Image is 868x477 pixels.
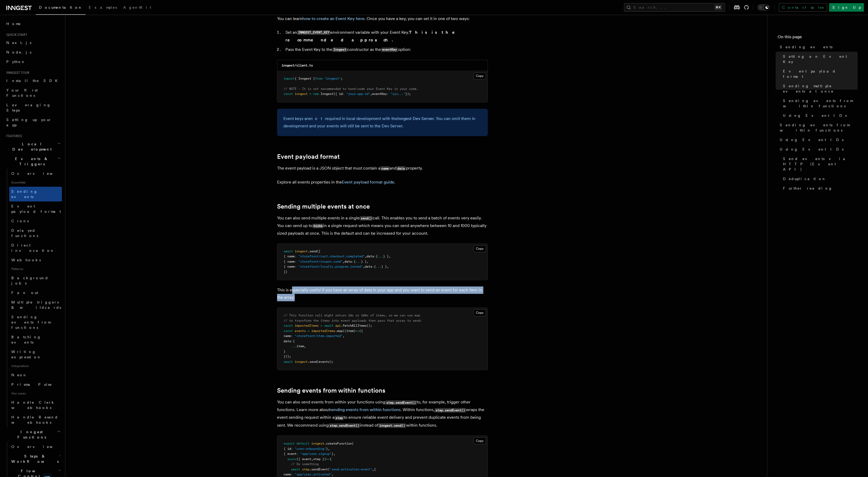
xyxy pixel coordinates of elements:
span: const [284,329,293,333]
span: name [284,472,291,476]
span: } } [361,260,367,263]
span: await [284,249,293,253]
span: { [376,254,378,258]
span: Event payload format [11,204,61,214]
span: ; [341,77,343,80]
a: Background jobs [9,273,62,288]
span: , [387,265,389,268]
span: , [304,344,306,348]
span: Sending events [780,44,832,50]
span: : [291,447,293,450]
p: The event payload is a JSON object that must contain a and property. [277,165,488,172]
a: Sending events from within functions [778,120,857,135]
span: Your first Functions [6,88,38,98]
span: { name [284,254,295,258]
span: = [309,92,311,96]
span: Features [4,134,22,138]
p: You can learn . Once you have a key, you can set it in one of two ways: [277,15,488,22]
button: Copy [474,309,486,316]
span: const [284,324,293,327]
a: Event payload format [277,153,340,160]
span: importedItems [311,329,335,333]
span: Events & Triggers [4,156,57,167]
a: Sending events from functions [9,312,62,332]
code: Inngest [332,47,347,52]
span: "storefront/item.imported" [295,334,343,338]
span: Essentials [9,178,62,187]
span: new [313,92,319,96]
span: inngest [295,249,308,253]
span: } } [381,265,387,268]
a: Sending multiple events at once [277,203,370,210]
span: ... [376,265,381,268]
span: "storefront/coupon.used" [298,260,343,263]
span: Further reading [783,186,832,191]
a: Prisma Pulse [9,380,62,389]
span: Multiple triggers & wildcards [11,300,61,310]
a: Using Event IDs [778,144,857,154]
span: Next.js [6,41,31,45]
a: Overview [9,169,62,178]
a: Delayed functions [9,226,62,240]
span: } } [383,254,389,258]
a: Handle Resend webhooks [9,412,62,427]
code: step.sendEvent() [385,400,417,405]
span: "app/user.signup" [300,452,332,455]
span: , [343,334,344,338]
code: inngest/client.ts [282,64,313,67]
p: This is especially useful if you have an array of data in your app and you want to send an event ... [277,286,488,301]
span: Prisma Pulse [11,382,52,387]
span: : [291,472,293,476]
span: Overview [11,445,66,449]
span: inngest [311,441,324,445]
span: Using Event IDs [783,113,847,118]
a: Python [4,57,62,66]
span: ([ [317,249,320,253]
span: "user-onboarding" [295,447,326,450]
code: send() [360,216,373,220]
a: Home [4,19,62,28]
span: "storefront/cart.checkout.completed" [298,254,365,258]
span: { Inngest } [295,77,315,80]
a: sending events from within functions [330,407,401,412]
em: not [310,116,325,121]
span: ... [291,344,297,348]
span: , [372,467,374,471]
a: Batching events [9,332,62,347]
span: // to transform the items into event payloads then pass that array to send: [284,319,422,322]
code: step.sendEvent() [329,423,360,428]
div: Events & Triggers [4,169,62,427]
span: Delayed functions [11,228,38,238]
span: Webhooks [11,258,41,262]
span: ({ [359,329,363,333]
span: // This function call might return 10s or 100s of items, so we can use map [284,314,420,317]
a: Node.js [4,47,62,57]
span: name [284,334,291,338]
a: Inngest Dev Server [397,116,434,121]
span: : [352,260,354,263]
span: data [344,260,352,263]
a: Further reading [781,184,857,193]
span: inngest [295,360,308,364]
span: ]) [284,270,287,274]
a: Deduplication [781,174,857,184]
span: : [343,92,344,96]
button: Inngest Functions [4,427,62,442]
a: AgentKit [120,2,154,14]
span: ({ event [297,457,311,461]
span: Setting an Event Key [783,54,857,64]
span: from [315,77,322,80]
button: Copy [474,437,486,444]
span: step }) [313,457,326,461]
a: Overview [9,442,62,451]
span: } [326,447,328,450]
span: , [333,452,335,455]
a: Direct invocation [9,240,62,255]
span: default [297,441,309,445]
code: step.sendEvent() [435,408,466,412]
span: { [374,265,376,268]
span: await [324,324,333,327]
span: } [332,452,333,455]
span: await [284,360,293,364]
span: .send [308,249,317,253]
